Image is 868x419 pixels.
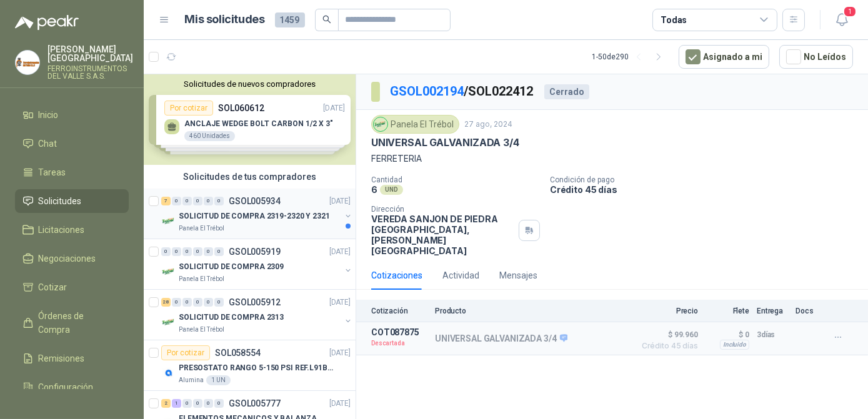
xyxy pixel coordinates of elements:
button: Solicitudes de nuevos compradores [149,79,351,89]
div: 0 [204,399,213,408]
div: Actividad [442,269,479,282]
a: Configuración [15,375,129,399]
div: 0 [214,197,224,205]
button: No Leídos [779,45,853,69]
a: Por cotizarSOL058554[DATE] Company LogoPRESOSTATO RANGO 5-150 PSI REF.L91B-1050Alumina1 UN [144,340,356,391]
button: Asignado a mi [679,45,769,69]
a: Solicitudes [15,189,129,213]
p: SOLICITUD DE COMPRA 2319-2320 Y 2321 [179,210,330,222]
button: 1 [831,9,853,31]
p: Entrega [757,307,788,315]
a: Inicio [15,103,129,127]
div: Incluido [720,340,749,350]
div: 0 [182,247,192,256]
img: Company Logo [161,264,176,279]
p: GSOL005912 [229,298,281,307]
div: 0 [214,298,224,307]
p: Panela El Trébol [179,274,224,284]
div: 0 [193,399,202,408]
div: 0 [214,247,224,256]
span: $ 99.960 [636,327,698,342]
div: 0 [182,399,192,408]
div: 2 [161,399,171,408]
p: [DATE] [329,246,351,258]
p: COT087875 [371,327,427,337]
p: Cantidad [371,175,540,184]
div: 0 [172,247,181,256]
p: FERROINSTRUMENTOS DEL VALLE S.A.S. [47,65,133,80]
div: Por cotizar [161,345,210,360]
div: 1 [172,399,181,408]
div: Todas [661,13,687,27]
a: Remisiones [15,347,129,370]
span: Tareas [39,165,66,179]
span: Configuración [39,380,94,394]
div: 0 [214,399,224,408]
p: Dirección [371,205,514,214]
div: UND [380,185,403,195]
span: 1459 [275,12,305,27]
p: Flete [706,307,749,315]
span: search [322,15,331,24]
p: [PERSON_NAME] [GEOGRAPHIC_DATA] [47,45,133,62]
a: Cotizar [15,275,129,299]
a: Licitaciones [15,218,129,242]
img: Company Logo [161,214,176,229]
img: Logo peakr [15,15,79,30]
div: Solicitudes de nuevos compradoresPor cotizarSOL060612[DATE] ANCLAJE WEDGE BOLT CARBON 1/2 X 3"460... [144,74,356,165]
img: Company Logo [374,117,387,131]
p: UNIVERSAL GALVANIZADA 3/4 [371,136,519,149]
p: 3 días [757,327,788,342]
p: [DATE] [329,347,351,359]
a: 0 0 0 0 0 0 GSOL005919[DATE] Company LogoSOLICITUD DE COMPRA 2309Panela El Trébol [161,244,353,284]
span: Crédito 45 días [636,342,698,350]
p: GSOL005777 [229,399,281,408]
p: Docs [796,307,821,315]
img: Company Logo [16,51,39,74]
p: Cotización [371,307,427,315]
div: 0 [182,197,192,205]
span: Licitaciones [39,223,85,237]
div: Panela El Trébol [371,115,459,134]
p: SOL058554 [215,348,261,357]
p: Descartada [371,337,427,350]
div: 0 [204,247,213,256]
div: 0 [204,298,213,307]
p: Producto [435,307,628,315]
p: FERRETERIA [371,152,853,165]
a: GSOL002194 [390,84,464,99]
span: Negociaciones [39,252,96,265]
div: 0 [182,298,192,307]
div: 0 [172,197,181,205]
img: Company Logo [161,365,176,380]
p: / SOL022412 [390,82,534,101]
div: 1 - 50 de 290 [592,47,669,67]
div: 0 [204,197,213,205]
div: 7 [161,197,171,205]
div: 0 [172,298,181,307]
div: Cerrado [544,84,589,99]
a: 7 0 0 0 0 0 GSOL005934[DATE] Company LogoSOLICITUD DE COMPRA 2319-2320 Y 2321Panela El Trébol [161,194,353,234]
div: Solicitudes de tus compradores [144,165,356,189]
div: Mensajes [499,269,537,282]
div: 0 [193,298,202,307]
a: Órdenes de Compra [15,304,129,342]
h1: Mis solicitudes [185,11,265,29]
p: Alumina [179,375,204,385]
span: Solicitudes [39,194,82,208]
p: [DATE] [329,195,351,207]
div: 0 [193,197,202,205]
div: Cotizaciones [371,269,422,282]
a: Tareas [15,160,129,184]
p: 6 [371,184,377,195]
span: Inicio [39,108,59,122]
div: 28 [161,298,171,307]
p: VEREDA SANJON DE PIEDRA [GEOGRAPHIC_DATA] , [PERSON_NAME][GEOGRAPHIC_DATA] [371,214,514,256]
a: Chat [15,132,129,155]
div: 0 [193,247,202,256]
p: [DATE] [329,398,351,410]
p: 27 ago, 2024 [464,119,512,131]
p: PRESOSTATO RANGO 5-150 PSI REF.L91B-1050 [179,362,334,374]
p: UNIVERSAL GALVANIZADA 3/4 [435,333,567,345]
p: Precio [636,307,698,315]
